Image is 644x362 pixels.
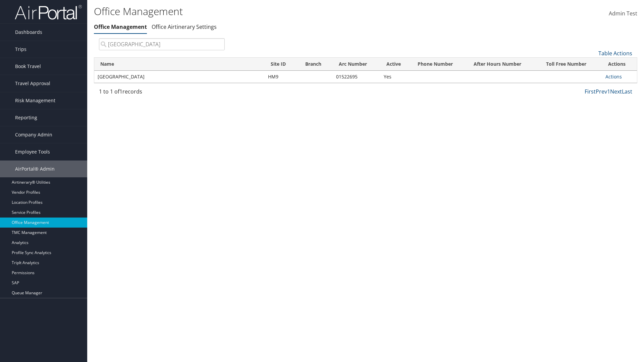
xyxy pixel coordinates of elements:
a: Admin Test [609,3,637,24]
h1: Office Management [94,4,456,18]
th: Toll Free Number: activate to sort column ascending [540,58,602,71]
a: Table Actions [598,50,632,57]
div: 1 to 1 of records [99,87,225,99]
a: First [585,88,596,95]
th: Arc Number: activate to sort column ascending [333,58,380,71]
th: Phone Number: activate to sort column ascending [412,58,468,71]
td: 01522695 [333,71,380,83]
span: Trips [15,41,26,58]
span: Admin Test [609,10,637,17]
span: Travel Approval [15,75,50,92]
th: Active: activate to sort column ascending [380,58,412,71]
th: After Hours Number: activate to sort column ascending [468,58,540,71]
span: Dashboards [15,24,42,41]
a: Last [622,88,632,95]
a: Actions [605,73,622,80]
input: Search [99,38,225,50]
span: Employee Tools [15,143,50,160]
span: Reporting [15,109,37,126]
td: Yes [380,71,412,83]
span: 1 [119,88,122,95]
a: Office Airtinerary Settings [152,23,217,31]
span: AirPortal® Admin [15,161,55,177]
th: Name: activate to sort column ascending [94,58,265,71]
span: Company Admin [15,126,52,143]
a: 1 [607,88,610,95]
th: Site ID: activate to sort column ascending [265,58,299,71]
a: Office Management [94,23,147,31]
td: [GEOGRAPHIC_DATA] [94,71,265,83]
th: Actions [602,58,637,71]
img: airportal-logo.png [15,4,82,20]
td: HM9 [265,71,299,83]
a: Prev [596,88,607,95]
span: Risk Management [15,92,55,109]
th: Branch: activate to sort column ascending [299,58,332,71]
a: Next [610,88,622,95]
span: Book Travel [15,58,41,75]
